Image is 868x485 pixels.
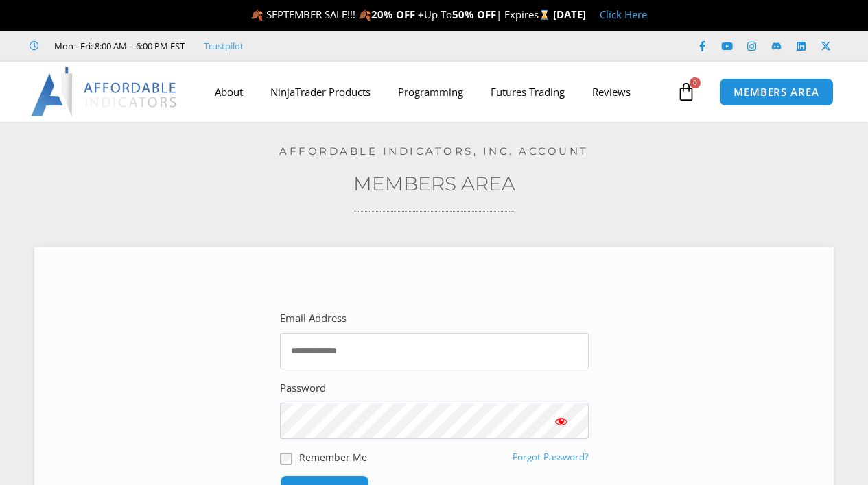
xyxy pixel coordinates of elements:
[656,72,716,112] a: 0
[51,38,185,54] span: Mon - Fri: 8:00 AM – 6:00 PM EST
[250,8,553,21] span: 🍂 SEPTEMBER SALE!!! 🍂 Up To | Expires
[31,67,178,116] img: LogoAI | Affordable Indicators – NinjaTrader
[257,76,384,108] a: NinjaTrader Products
[280,379,326,398] label: Password
[734,87,819,97] span: MEMBERS AREA
[279,145,589,158] a: Affordable Indicators, Inc. Account
[719,78,834,106] a: MEMBERS AREA
[553,8,586,21] strong: [DATE]
[371,8,424,21] strong: 20% OFF +
[534,403,589,439] button: Show password
[513,451,589,463] a: Forgot Password?
[477,76,578,108] a: Futures Trading
[600,8,647,21] a: Click Here
[201,76,673,108] nav: Menu
[201,76,257,108] a: About
[204,38,244,54] a: Trustpilot
[539,10,550,20] img: ⌛
[299,450,367,464] label: Remember Me
[384,76,477,108] a: Programming
[452,8,496,21] strong: 50% OFF
[690,77,701,88] span: 0
[578,76,644,108] a: Reviews
[353,172,515,195] a: Members Area
[280,309,347,328] label: Email Address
